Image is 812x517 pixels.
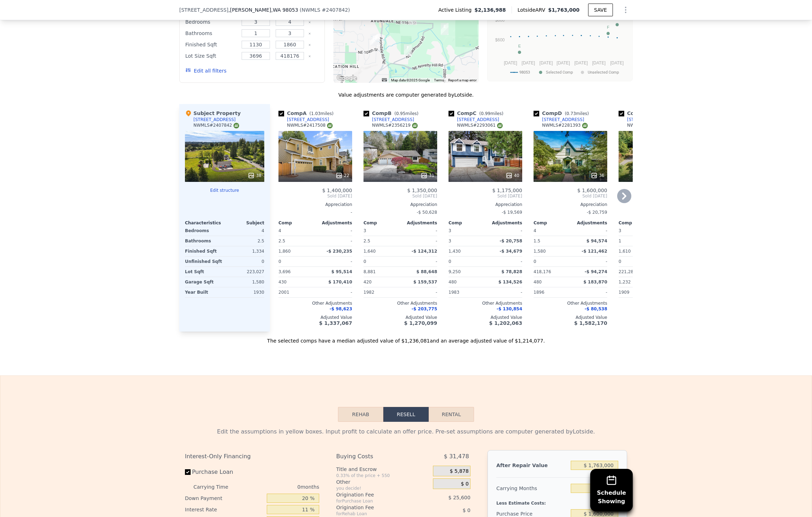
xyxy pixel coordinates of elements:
span: -$ 80,538 [585,306,607,311]
div: Adjustments [400,220,437,226]
div: Interest Rate [185,504,264,515]
button: Edit all filters [185,67,226,74]
span: $ 1,337,067 [319,320,352,326]
text: 98053 [519,70,530,75]
span: , WA 98053 [271,7,298,13]
span: NWMLS [301,7,320,13]
text: A [616,16,619,21]
div: Subject [225,220,264,226]
img: Google [335,74,359,83]
div: Edit the assumptions in yellow boxes. Input profit to calculate an offer price. Pre-set assumptio... [185,427,627,436]
span: , [PERSON_NAME] [229,6,298,13]
div: 1909 [619,287,654,297]
span: Lotside ARV [518,6,548,13]
span: 1,860 [278,249,291,254]
div: 1983 [449,287,484,297]
div: 2001 [278,287,314,297]
span: $ 0 [461,481,469,487]
div: - [572,287,607,297]
div: Down Payment [185,493,264,504]
span: $ 1,350,000 [407,188,437,193]
div: - [402,257,437,266]
div: Comp A [278,110,336,117]
div: Other Adjustments [278,300,352,306]
img: NWMLS Logo [497,123,503,128]
div: Other Adjustments [534,300,607,306]
div: Finished Sqft [185,246,223,256]
span: 480 [449,280,457,285]
text: [DATE] [540,61,553,65]
div: 10614 184th Ave NE [372,34,380,46]
span: -$ 34,679 [500,249,522,254]
span: -$ 50,628 [417,210,437,215]
div: NWMLS # 2356219 [372,122,418,128]
div: Garage Sqft [185,277,223,287]
span: 0.99 [481,111,490,116]
text: F [607,25,609,29]
div: The selected comps have a median adjusted value of $1,236,081 and an average adjusted value of $1... [179,332,633,344]
div: 40 [506,172,519,179]
div: Characteristics [185,220,225,226]
button: Rehab [338,407,383,422]
div: Adjusted Value [363,315,437,320]
span: $ 5,878 [450,468,468,475]
a: [STREET_ADDRESS] [449,117,499,122]
button: Clear [308,21,311,24]
div: NWMLS # 2293061 [457,122,503,128]
div: Adjusted Value [619,315,692,320]
span: 0.95 [396,111,406,116]
div: [STREET_ADDRESS] [287,117,329,122]
div: 1896 [534,287,569,297]
span: $ 1,175,000 [492,188,522,193]
div: - [572,226,607,236]
span: 3 [449,228,451,233]
div: Comp D [534,110,592,117]
span: 4 [534,228,536,233]
button: Edit structure [185,188,264,193]
span: $ 88,648 [416,269,437,274]
text: [DATE] [557,61,570,65]
div: Bedrooms [185,17,237,27]
span: 0 [449,259,451,264]
div: 2.5 [363,236,399,246]
div: 4 [226,226,264,236]
span: -$ 124,312 [412,249,437,254]
div: 2.5 [278,236,314,246]
div: Appreciation [534,202,607,207]
span: Map data ©2025 Google [391,78,430,82]
div: for Rehab Loan [336,511,415,517]
div: - [278,207,352,217]
span: 430 [278,280,287,285]
span: 8,881 [363,269,376,274]
button: Rental [429,407,474,422]
div: 223,027 [226,267,264,277]
span: 480 [534,280,542,285]
span: -$ 98,623 [329,306,352,311]
span: -$ 94,274 [585,269,607,274]
div: - [487,226,522,236]
div: Lot Sqft [185,267,223,277]
div: Comp [278,220,315,226]
div: [STREET_ADDRESS] [627,117,669,122]
button: Clear [308,44,311,46]
div: NWMLS # 2407842 [193,122,239,128]
img: NWMLS Logo [582,123,588,128]
div: After Repair Value [496,459,568,472]
span: $ 1,582,170 [574,320,607,326]
div: Bathrooms [185,236,223,246]
div: 1 [619,236,654,246]
text: $600 [495,38,505,42]
div: [STREET_ADDRESS] [457,117,499,122]
div: Comp [449,220,485,226]
div: Comp [363,220,400,226]
label: Purchase Loan [185,466,264,478]
span: $ 95,514 [331,269,352,274]
div: Adjustments [570,220,607,226]
span: # 2407842 [322,7,348,13]
span: 3 [619,228,621,233]
div: Adjusted Value [449,315,522,320]
button: SAVE [588,4,613,16]
button: Clear [308,55,311,58]
div: [STREET_ADDRESS] [193,117,236,122]
span: -$ 130,854 [497,306,522,311]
